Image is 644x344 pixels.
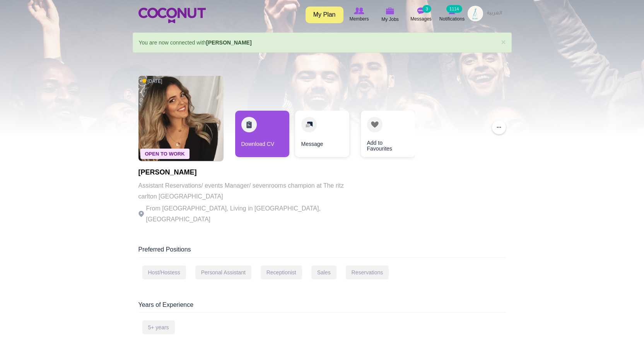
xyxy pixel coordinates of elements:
div: Receptionist [261,265,302,279]
a: My Jobs My Jobs [375,6,406,24]
button: ... [492,120,506,134]
img: My Jobs [386,7,395,14]
div: Reservations [346,265,389,279]
span: Members [349,15,369,23]
div: Sales [311,265,337,279]
div: You are now connected with [133,33,512,53]
a: My Plan [306,7,343,23]
span: Notifications [439,15,465,23]
small: 1114 [446,5,462,13]
div: Preferred Positions [138,245,506,258]
img: Browse Members [354,7,364,14]
span: My Jobs [381,15,399,23]
img: Messages [417,7,425,14]
div: Host/Hostess [142,265,186,279]
a: Browse Members Members [344,6,375,24]
div: 1 / 3 [235,111,289,161]
p: Assistant Reservations/ events Manager/ sevenrooms champion at The ritz carlton [GEOGRAPHIC_DATA] [138,180,351,202]
div: 5+ years [142,320,175,334]
h1: [PERSON_NAME] [138,169,351,176]
div: 2 / 3 [295,111,349,161]
a: Message [295,111,349,157]
a: [PERSON_NAME] [206,39,251,46]
img: Home [138,8,206,23]
div: Personal Assistant [195,265,251,279]
a: Notifications Notifications 1114 [437,6,468,24]
div: Years of Experience [138,301,506,313]
span: Open To Work [140,149,190,159]
a: × [501,38,506,46]
a: Messages Messages 3 [406,6,437,24]
p: From [GEOGRAPHIC_DATA], Living in [GEOGRAPHIC_DATA], [GEOGRAPHIC_DATA] [138,203,351,225]
div: 3 / 3 [355,111,409,161]
span: Messages [410,15,432,23]
a: العربية [483,6,506,21]
small: 3 [422,5,431,13]
a: Add to Favourites [361,111,415,157]
a: Download CV [235,111,289,157]
span: [DATE] [142,78,162,85]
